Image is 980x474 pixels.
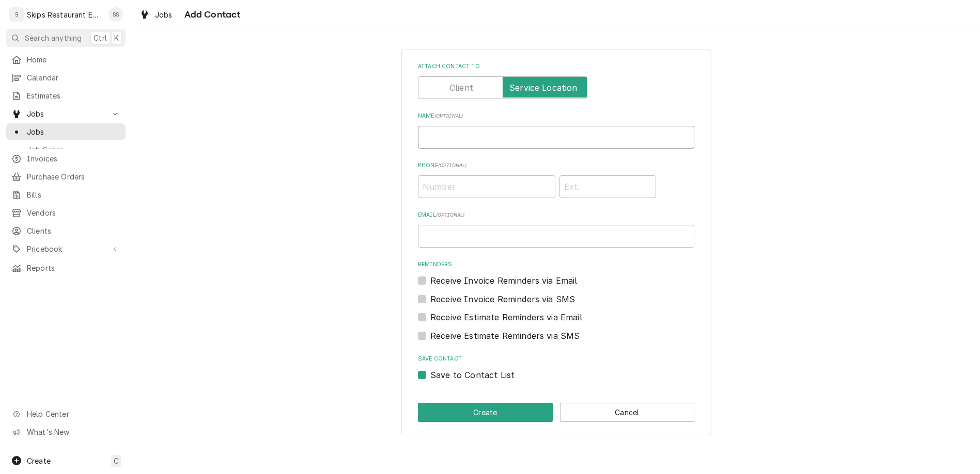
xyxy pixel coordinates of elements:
[114,455,119,466] span: C
[418,403,694,422] div: Button Group
[430,311,582,323] label: Receive Estimate Reminders via Email
[6,87,126,104] a: Estimates
[418,211,694,248] div: Email
[27,126,120,137] span: Jobs
[27,90,120,101] span: Estimates
[6,259,126,276] a: Reports
[27,207,120,218] span: Vendors
[560,403,695,422] button: Cancel
[430,369,515,381] label: Save to Contact List
[418,175,555,198] input: Number
[6,168,126,185] a: Purchase Orders
[418,355,694,381] div: Ephemeral Contact
[438,162,467,168] span: ( optional )
[6,150,126,167] a: Invoices
[27,427,119,437] span: What's New
[6,222,126,239] a: Clients
[27,108,105,119] span: Jobs
[6,240,126,257] a: Go to Pricebook
[6,186,126,203] a: Bills
[27,153,120,164] span: Invoices
[418,260,694,269] label: Reminders
[6,105,126,122] a: Go to Jobs
[6,51,126,68] a: Home
[434,113,463,119] span: ( optional )
[418,260,694,287] div: Reminders
[27,54,120,65] span: Home
[418,161,694,170] label: Phone
[94,32,107,43] span: Ctrl
[181,8,241,22] span: Add Contact
[6,423,126,440] a: Go to What's New
[6,405,126,422] a: Go to Help Center
[25,32,82,43] span: Search anything
[6,123,126,140] a: Jobs
[418,62,694,99] div: Attach contact to
[27,243,105,254] span: Pricebook
[114,32,119,43] span: K
[418,112,694,120] label: Name
[27,456,51,465] span: Create
[155,9,173,20] span: Jobs
[430,293,575,305] label: Receive Invoice Reminders via SMS
[27,189,120,200] span: Bills
[27,171,120,182] span: Purchase Orders
[418,112,694,149] div: Name
[418,403,553,422] button: Create
[6,69,126,86] a: Calendar
[430,330,580,342] label: Receive Estimate Reminders via SMS
[6,29,126,47] button: Search anythingCtrlK
[418,62,694,71] label: Attach contact to
[418,161,694,198] div: Phone
[6,141,126,158] a: Job Series
[436,212,465,218] span: ( optional )
[135,6,177,23] a: Jobs
[108,7,123,22] div: Shan Skipper's Avatar
[401,50,711,435] div: Contact Create/Update
[418,62,694,381] div: Contact Edit Form
[27,72,120,83] span: Calendar
[430,274,578,287] label: Receive Invoice Reminders via Email
[559,175,656,198] input: Ext.
[418,211,694,219] label: Email
[27,9,103,20] div: Skips Restaurant Equipment
[27,263,120,273] span: Reports
[9,7,24,22] div: S
[27,144,120,155] span: Job Series
[27,408,119,419] span: Help Center
[27,225,120,236] span: Clients
[418,355,694,363] label: Save Contact
[108,7,123,22] div: SS
[6,204,126,221] a: Vendors
[418,403,694,422] div: Button Group Row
